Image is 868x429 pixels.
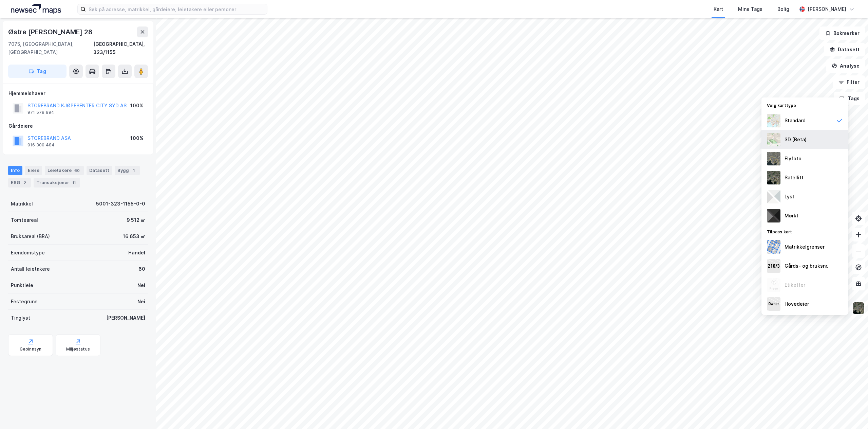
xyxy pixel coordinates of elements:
button: Tag [8,65,67,78]
img: Z [767,278,780,292]
div: 916 300 484 [27,142,55,148]
div: Satellitt [785,174,804,182]
div: Standard [785,117,806,125]
img: Z [767,114,780,127]
div: 2 [21,179,28,186]
div: Bygg [115,166,140,175]
div: Etiketter [785,281,805,289]
div: 3D (Beta) [785,136,807,144]
div: Hovedeier [785,300,809,308]
div: Bruksareal (BRA) [11,232,50,240]
div: Transaksjoner [34,178,80,187]
div: 60 [73,167,81,174]
div: 5001-323-1155-0-0 [96,200,145,208]
img: majorOwner.b5e170eddb5c04bfeeff.jpeg [767,297,780,311]
div: Punktleie [11,281,33,289]
div: Matrikkel [11,200,33,208]
button: Filter [833,75,865,89]
div: Eiere [25,166,42,175]
div: 60 [138,265,145,273]
div: Lyst [785,193,794,201]
div: Kart [714,5,723,13]
div: 7075, [GEOGRAPHIC_DATA], [GEOGRAPHIC_DATA] [8,40,93,56]
img: 9k= [852,302,865,315]
div: Tilpass kart [761,225,848,237]
div: Bolig [777,5,789,13]
div: ESG [8,178,31,187]
div: Geoinnsyn [20,346,42,352]
div: Gårds- og bruksnr. [785,262,828,270]
div: Eiendomstype [11,249,45,257]
div: Datasett [87,166,112,175]
div: Gårdeiere [8,122,148,130]
div: 11 [71,179,77,186]
div: Nei [137,298,145,306]
div: Nei [137,281,145,289]
div: 16 653 ㎡ [123,232,145,240]
div: Mørkt [785,212,798,220]
div: Flyfoto [785,155,801,163]
button: Bokmerker [819,26,865,40]
img: luj3wr1y2y3+OchiMxRmMxRlscgabnMEmZ7DJGWxyBpucwSZnsMkZbHIGm5zBJmewyRlscgabnMEmZ7DJGWxyBpucwSZnsMkZ... [767,190,780,203]
img: logo.a4113a55bc3d86da70a041830d287a7e.svg [11,4,61,14]
div: 971 579 994 [27,110,54,115]
img: nCdM7BzjoCAAAAAElFTkSuQmCC [767,209,780,222]
img: Z [767,133,780,146]
button: Datasett [824,43,865,56]
div: Mine Tags [738,5,762,13]
input: Søk på adresse, matrikkel, gårdeiere, leietakere eller personer [86,4,267,14]
div: Hjemmelshaver [8,89,148,97]
div: 100% [130,134,144,142]
button: Analyse [826,59,865,73]
button: Tags [834,92,865,105]
div: Matrikkelgrenser [785,243,825,251]
div: [GEOGRAPHIC_DATA], 323/1155 [93,40,148,56]
div: Miljøstatus [66,346,90,352]
div: 100% [130,102,144,110]
div: Handel [128,249,145,257]
div: Antall leietakere [11,265,50,273]
div: [PERSON_NAME] [808,5,846,13]
div: Velg karttype [761,99,848,111]
img: Z [767,152,780,165]
div: 9 512 ㎡ [127,216,145,224]
img: cadastreBorders.cfe08de4b5ddd52a10de.jpeg [767,240,780,254]
div: [PERSON_NAME] [106,314,145,322]
div: Tinglyst [11,314,30,322]
iframe: Chat Widget [834,396,868,429]
div: Festegrunn [11,298,37,306]
div: Info [8,166,22,175]
img: 9k= [767,171,780,184]
div: Leietakere [45,166,84,175]
div: Østre [PERSON_NAME] 28 [8,26,94,37]
div: Tomteareal [11,216,38,224]
img: cadastreKeys.547ab17ec502f5a4ef2b.jpeg [767,259,780,273]
div: 1 [130,167,137,174]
